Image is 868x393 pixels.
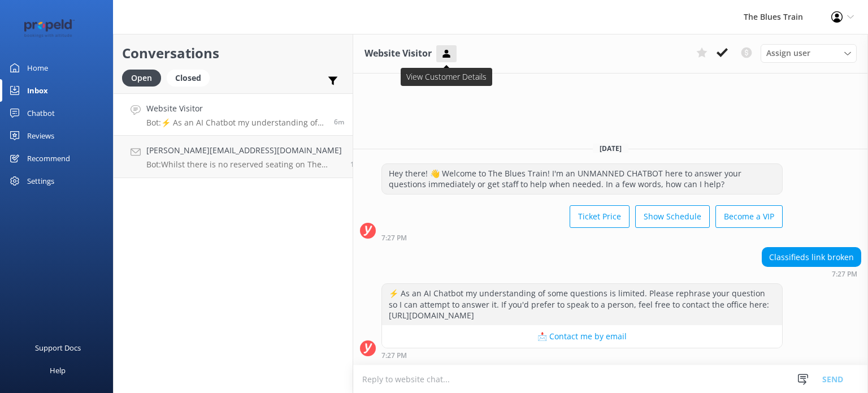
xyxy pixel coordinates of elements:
div: Hey there! 👋 Welcome to The Blues Train! I'm an UNMANNED CHATBOT here to answer your questions im... [382,164,782,194]
div: Oct 13 2025 07:27pm (UTC +11:00) Australia/Sydney [381,234,783,241]
div: Closed [167,70,210,87]
a: [PERSON_NAME][EMAIL_ADDRESS][DOMAIN_NAME]Bot:Whilst there is no reserved seating on The Blues Tra... [114,136,353,178]
p: Bot: ⚡ As an AI Chatbot my understanding of some questions is limited. Please rephrase your quest... [146,118,325,128]
span: Oct 12 2025 05:35pm (UTC +11:00) Australia/Sydney [350,159,358,169]
div: Open [122,70,161,87]
a: Open [122,71,167,84]
span: Oct 13 2025 07:27pm (UTC +11:00) Australia/Sydney [334,117,344,127]
a: Website VisitorBot:⚡ As an AI Chatbot my understanding of some questions is limited. Please rephr... [114,93,353,136]
a: Closed [167,71,215,84]
div: Oct 13 2025 07:27pm (UTC +11:00) Australia/Sydney [381,351,783,359]
h4: Website Visitor [146,102,325,115]
div: Home [27,57,48,79]
span: Assign user [766,47,810,59]
strong: 7:27 PM [832,271,857,278]
button: 📩 Contact me by email [382,325,782,348]
img: 12-1677471078.png [17,19,82,38]
div: Support Docs [35,336,81,359]
h3: Website Visitor [364,46,432,61]
div: Assign User [761,44,857,62]
div: Settings [27,170,54,192]
h4: [PERSON_NAME][EMAIL_ADDRESS][DOMAIN_NAME] [146,144,342,157]
div: Oct 13 2025 07:27pm (UTC +11:00) Australia/Sydney [762,270,861,278]
div: Recommend [27,147,70,170]
div: Reviews [27,124,54,147]
span: [DATE] [593,144,628,153]
button: Show Schedule [635,205,710,228]
div: Chatbot [27,102,55,124]
button: Ticket Price [570,205,630,228]
button: Become a VIP [715,205,783,228]
div: Classifieds link broken [762,248,861,267]
strong: 7:27 PM [381,235,407,241]
p: Bot: Whilst there is no reserved seating on The Blues Train, each carriage has seats for every pa... [146,159,342,170]
strong: 7:27 PM [381,352,407,359]
div: ⚡ As an AI Chatbot my understanding of some questions is limited. Please rephrase your question s... [382,284,782,325]
div: Help [50,359,66,382]
div: Inbox [27,79,48,102]
h2: Conversations [122,42,344,64]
